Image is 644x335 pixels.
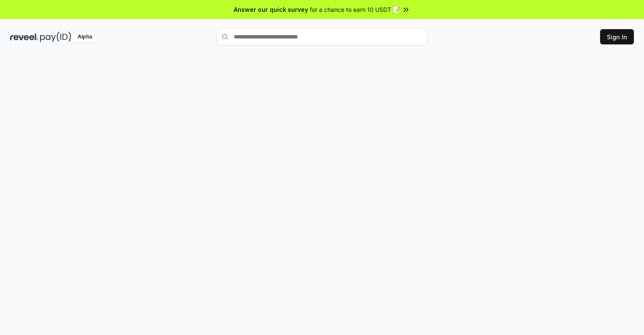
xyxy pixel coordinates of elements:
[40,32,71,42] img: pay_id
[10,32,38,42] img: reveel_dark
[73,32,97,42] div: Alpha
[234,5,308,14] span: Answer our quick survey
[600,29,634,44] button: Sign In
[310,5,400,14] span: for a chance to earn 10 USDT 📝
